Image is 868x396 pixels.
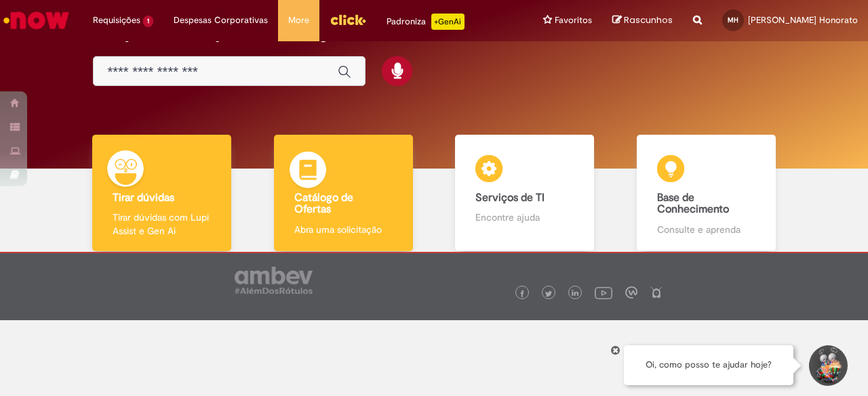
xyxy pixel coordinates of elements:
span: Favoritos [555,14,592,27]
h2: O que você procura hoje? [93,18,774,42]
p: Tirar dúvidas com Lupi Assist e Gen Ai [113,211,211,238]
p: Abra uma solicitação [294,223,393,236]
img: logo_footer_twitter.png [545,290,552,297]
b: Serviços de TI [475,191,545,204]
img: logo_footer_ambev_rotulo_gray.png [235,267,313,294]
span: Despesas Corporativas [174,14,268,27]
a: Catálogo de Ofertas Abra uma solicitação [253,135,435,252]
div: Padroniza [387,14,465,30]
a: Serviços de TI Encontre ajuda [434,135,616,252]
a: Rascunhos [612,14,673,27]
a: Base de Conhecimento Consulte e aprenda [616,135,797,252]
p: Encontre ajuda [475,211,574,224]
img: logo_footer_youtube.png [595,284,612,301]
button: Iniciar Conversa de Suporte [807,345,848,386]
img: logo_footer_linkedin.png [572,290,578,298]
span: Requisições [93,14,140,27]
img: click_logo_yellow_360x200.png [330,9,366,30]
img: ServiceNow [1,7,71,34]
img: logo_footer_workplace.png [625,286,637,299]
span: Rascunhos [624,14,673,26]
div: Oi, como posso te ajudar hoje? [624,345,793,385]
span: More [288,14,309,27]
b: Base de Conhecimento [657,191,729,217]
img: logo_footer_naosei.png [650,286,663,299]
span: 1 [143,16,153,27]
span: [PERSON_NAME] Honorato [748,14,858,26]
b: Tirar dúvidas [113,191,174,204]
a: Tirar dúvidas Tirar dúvidas com Lupi Assist e Gen Ai [71,135,253,252]
img: logo_footer_facebook.png [519,290,526,297]
p: Consulte e aprenda [657,223,755,236]
span: MH [728,16,738,24]
p: +GenAi [431,14,465,30]
b: Catálogo de Ofertas [294,191,353,217]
